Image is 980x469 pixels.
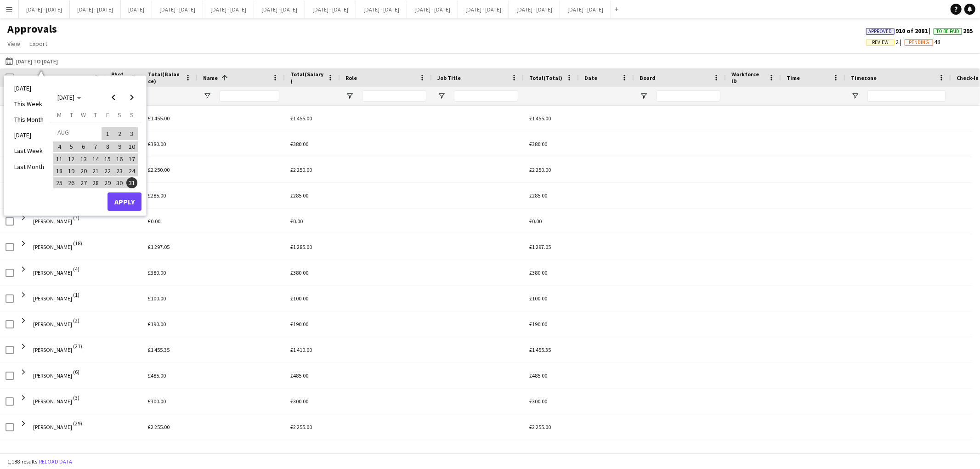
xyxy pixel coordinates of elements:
span: £1 285.00 [290,243,312,250]
span: Timezone [851,74,877,81]
span: Job Title [437,74,461,81]
button: [DATE] - [DATE] [19,0,70,18]
span: 18 [54,165,65,176]
li: [DATE] [9,127,50,143]
li: [DATE] [9,80,50,96]
span: total(Balance) [148,71,181,85]
span: 295 [934,27,973,35]
span: 1 [102,127,113,140]
button: Apply [108,192,142,211]
button: [DATE] - [DATE] [356,0,407,18]
li: This Month [9,112,50,127]
button: 27-08-2025 [78,177,90,189]
span: £285.00 [290,192,308,199]
span: £380.00 [148,269,166,276]
span: Role [346,74,357,81]
button: 10-08-2025 [126,141,138,153]
span: £485.00 [290,372,308,379]
span: (1) [73,286,79,304]
button: Open Filter Menu [851,92,859,100]
span: £1 297.05 [148,243,170,250]
span: £485.00 [529,372,547,379]
span: £100.00 [148,295,166,302]
button: [DATE] - [DATE] [70,0,121,18]
button: 31-08-2025 [126,177,138,189]
button: Open Filter Menu [346,92,354,100]
span: Board [640,74,656,81]
span: 16 [114,153,125,164]
span: F [106,111,109,119]
span: £1 455.35 [148,346,170,353]
span: View [7,40,20,48]
button: [DATE] - [DATE] [560,0,611,18]
span: (3) [73,389,79,407]
span: (6) [73,363,79,381]
button: 08-08-2025 [102,141,113,153]
span: [PERSON_NAME] [33,311,72,337]
span: £190.00 [148,321,166,328]
button: [DATE] - [DATE] [407,0,458,18]
button: 24-08-2025 [126,165,138,177]
button: [DATE] [121,0,152,18]
button: Open Filter Menu [203,92,211,100]
button: Open Filter Menu [640,92,648,100]
button: 28-08-2025 [90,177,102,189]
span: £2 250.00 [290,166,312,173]
span: 8 [102,141,113,153]
span: 29 [102,177,113,188]
button: 09-08-2025 [113,141,125,153]
span: 27 [78,177,89,188]
input: Board Filter Input [656,90,720,102]
input: Timezone Filter Input [867,90,946,102]
button: 18-08-2025 [53,165,65,177]
span: Export [29,40,47,48]
span: £1 455.00 [290,115,312,122]
button: Next month [123,88,141,107]
button: 30-08-2025 [113,177,125,189]
button: 13-08-2025 [78,153,90,165]
span: £100.00 [290,295,308,302]
button: 26-08-2025 [65,177,77,189]
span: £2 250.00 [529,166,551,173]
input: Role Filter Input [362,90,426,102]
span: total(Salary) [290,71,323,85]
span: £485.00 [148,372,166,379]
span: 15 [102,153,113,164]
button: 12-08-2025 [65,153,77,165]
span: 2 [114,127,125,140]
button: 29-08-2025 [102,177,113,189]
span: £2 250.00 [148,166,170,173]
button: [DATE] - [DATE] [458,0,509,18]
span: [PERSON_NAME] [33,440,72,466]
span: 3 [126,127,137,140]
span: £0.00 [290,218,303,225]
span: £190.00 [290,321,308,328]
span: £0.00 [148,218,160,225]
span: (7) [73,209,79,226]
span: £190.00 [529,321,547,328]
span: (29) [73,414,82,432]
span: £2 255.00 [290,424,312,430]
button: 04-08-2025 [53,141,65,153]
button: 19-08-2025 [65,165,77,177]
span: (18) [73,234,82,252]
button: 16-08-2025 [113,153,125,165]
button: Choose month and year [54,89,85,106]
span: 11 [54,153,65,164]
span: [PERSON_NAME] [33,234,72,260]
span: Check-In [957,74,979,81]
button: Reload data [37,457,74,467]
button: Previous month [104,88,123,107]
span: 17 [126,153,137,164]
button: [DATE] to [DATE] [4,56,60,67]
span: Group [19,74,35,81]
span: Photo [111,71,126,85]
button: 20-08-2025 [78,165,90,177]
li: Last Week [9,143,50,158]
span: 28 [90,177,101,188]
span: Workforce ID [731,71,765,85]
span: £380.00 [290,269,308,276]
button: 06-08-2025 [78,141,90,153]
span: 4 [54,141,65,153]
span: (4) [73,260,79,278]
